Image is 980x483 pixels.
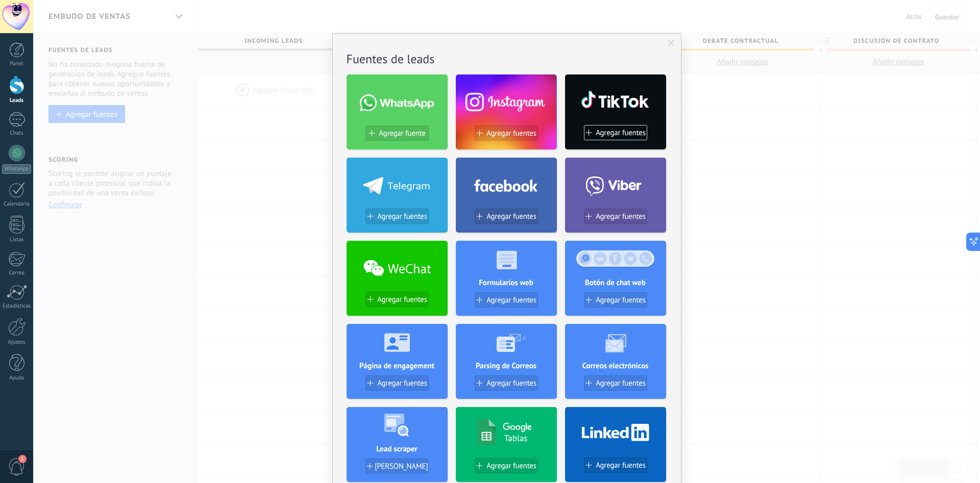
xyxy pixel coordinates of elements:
h4: Correos electrónicos [565,361,666,371]
button: Agregar fuentes [475,375,538,391]
span: [PERSON_NAME] [375,462,428,471]
button: Agregar fuentes [584,375,647,391]
h4: Botón de chat web [565,278,666,288]
div: WhatsApp [2,164,31,174]
span: Agregar fuentes [486,462,536,470]
button: [PERSON_NAME] [365,459,429,474]
span: Agregar fuentes [377,212,427,221]
div: Correo [2,270,32,276]
h4: Formularios web [456,278,557,288]
button: Agregar fuentes [475,125,538,141]
span: Agregar fuentes [486,212,536,221]
div: Chats [2,130,32,137]
h4: Página de engagement [347,361,448,371]
span: Agregar fuentes [596,129,646,137]
div: Ayuda [2,375,32,382]
span: Agregar fuentes [486,129,536,138]
span: Agregar fuentes [377,295,427,304]
button: Agregar fuentes [584,457,647,473]
h2: Fuentes de leads [347,51,667,67]
span: Agregar fuentes [486,379,536,388]
span: Agregar fuentes [596,379,646,388]
span: Agregar fuentes [377,379,427,388]
span: Agregar fuentes [596,296,646,304]
button: Agregar fuentes [584,292,647,308]
h4: Lead scraper [347,444,448,454]
button: Agregar fuentes [365,209,429,224]
span: Agregar fuentes [596,461,646,470]
div: Listas [2,237,32,243]
span: Agregar fuentes [486,296,536,304]
button: Agregar fuentes [365,292,429,307]
div: Panel [2,61,32,67]
div: Leads [2,97,32,104]
button: Agregar fuentes [475,292,538,308]
span: 1 [18,455,27,463]
span: Agregar fuente [379,129,425,138]
button: Agregar fuentes [365,375,429,391]
div: Calendario [2,201,32,208]
button: Agregar fuentes [475,458,538,473]
button: Agregar fuente [365,125,429,141]
div: Ajustes [2,339,32,346]
button: Agregar fuentes [584,125,647,140]
h4: Parsing de Correos [456,361,557,371]
button: Agregar fuentes [584,209,647,224]
button: Agregar fuentes [475,209,538,224]
span: Agregar fuentes [596,212,646,221]
div: Estadísticas [2,303,32,310]
h4: Tablas [504,433,528,444]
